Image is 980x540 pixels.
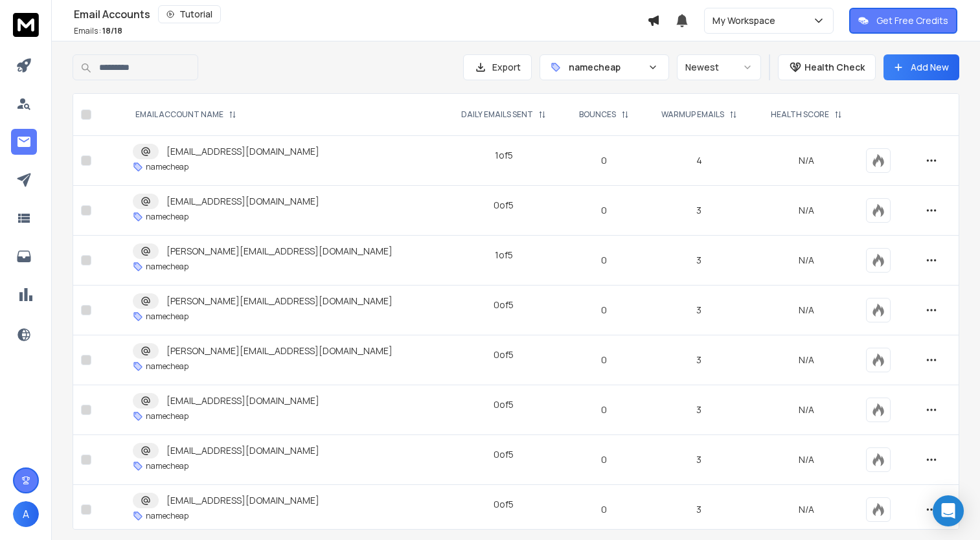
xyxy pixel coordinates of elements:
[494,398,514,411] div: 0 of 5
[166,145,319,158] p: [EMAIL_ADDRESS][DOMAIN_NAME]
[661,109,724,120] p: WARMUP EMAILS
[166,295,393,308] p: [PERSON_NAME][EMAIL_ADDRESS][DOMAIN_NAME]
[166,195,319,208] p: [EMAIL_ADDRESS][DOMAIN_NAME]
[102,25,122,36] span: 18 / 18
[572,304,637,317] p: 0
[762,154,850,167] p: N/A
[166,394,319,407] p: [EMAIL_ADDRESS][DOMAIN_NAME]
[644,286,754,335] td: 3
[74,5,647,23] div: Email Accounts
[166,245,393,258] p: [PERSON_NAME][EMAIL_ADDRESS][DOMAIN_NAME]
[463,54,532,80] button: Export
[569,61,643,74] p: namecheap
[135,109,236,120] div: EMAIL ACCOUNT NAME
[804,61,865,74] p: Health Check
[712,14,781,27] p: My Workspace
[166,344,393,357] p: [PERSON_NAME][EMAIL_ADDRESS][DOMAIN_NAME]
[572,403,637,416] p: 0
[494,498,514,511] div: 0 of 5
[495,249,513,262] div: 1 of 5
[146,461,188,471] p: namecheap
[572,453,637,466] p: 0
[495,149,513,162] div: 1 of 5
[933,495,964,526] div: Open Intercom Messenger
[572,354,637,366] p: 0
[778,54,876,80] button: Health Check
[166,444,319,457] p: [EMAIL_ADDRESS][DOMAIN_NAME]
[762,403,850,416] p: N/A
[876,14,948,27] p: Get Free Credits
[146,411,188,422] p: namecheap
[494,448,514,461] div: 0 of 5
[146,162,188,172] p: namecheap
[644,335,754,385] td: 3
[762,354,850,366] p: N/A
[166,494,319,507] p: [EMAIL_ADDRESS][DOMAIN_NAME]
[762,453,850,466] p: N/A
[494,348,514,361] div: 0 of 5
[883,54,959,80] button: Add New
[74,26,122,36] p: Emails :
[461,109,533,120] p: DAILY EMAILS SENT
[644,136,754,186] td: 4
[146,361,188,372] p: namecheap
[677,54,761,80] button: Newest
[146,311,188,322] p: namecheap
[762,503,850,516] p: N/A
[644,236,754,286] td: 3
[762,304,850,317] p: N/A
[572,254,637,267] p: 0
[158,5,221,23] button: Tutorial
[572,154,637,167] p: 0
[494,199,514,212] div: 0 of 5
[13,501,39,527] button: A
[771,109,829,120] p: HEALTH SCORE
[644,485,754,535] td: 3
[572,503,637,516] p: 0
[849,8,957,34] button: Get Free Credits
[644,385,754,435] td: 3
[572,204,637,217] p: 0
[146,511,188,521] p: namecheap
[644,435,754,485] td: 3
[762,254,850,267] p: N/A
[146,212,188,222] p: namecheap
[494,298,514,311] div: 0 of 5
[644,186,754,236] td: 3
[146,262,188,272] p: namecheap
[762,204,850,217] p: N/A
[579,109,616,120] p: BOUNCES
